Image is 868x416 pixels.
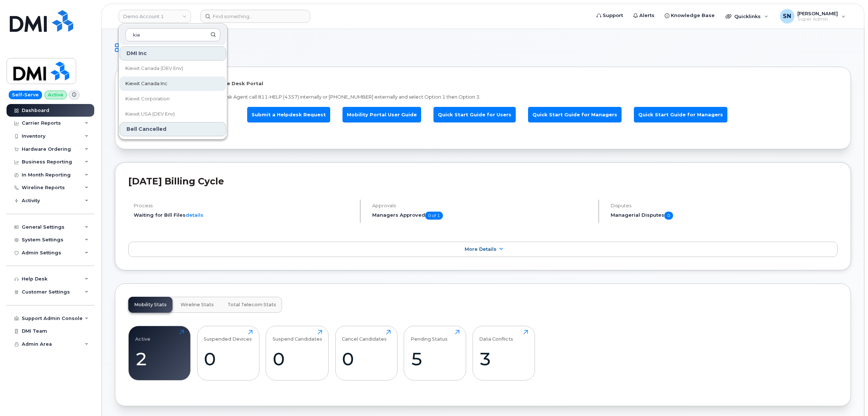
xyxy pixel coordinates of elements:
[372,203,592,208] h4: Approvals
[528,107,622,122] a: Quick Start Guide for Managers
[411,330,448,342] div: Pending Status
[204,330,252,342] div: Suspended Devices
[135,330,150,342] div: Active
[479,330,513,342] div: Data Conflicts
[180,302,214,308] span: Wireline Stats
[228,302,276,308] span: Total Telecom Stats
[128,176,838,187] h2: [DATE] Billing Cycle
[204,330,253,376] a: Suspended Devices0
[247,107,330,122] a: Submit a Helpdesk Request
[342,330,391,376] a: Cancel Candidates0
[125,111,175,118] span: Kiewit USA (DEV Env)
[125,80,167,87] span: Kiewit Canada Inc
[342,107,421,122] a: Mobility Portal User Guide
[634,107,727,122] a: Quick Start Guide for Managers
[411,348,460,370] div: 5
[204,348,253,370] div: 0
[134,212,354,219] li: Waiting for Bill Files
[128,80,838,87] p: Welcome to the Mobile Device Service Desk Portal
[125,65,183,72] span: Kiewit Canada (DEV Env)
[120,61,226,76] a: Kiewit Canada (DEV Env)
[273,330,322,342] div: Suspend Candidates
[611,212,838,220] h5: Managerial Disputes
[273,348,322,370] div: 0
[120,46,226,61] div: DMI Inc
[273,330,322,376] a: Suspend Candidates0
[479,330,528,376] a: Data Conflicts3
[135,330,184,376] a: Active2
[342,348,391,370] div: 0
[465,246,497,252] span: More Details
[342,330,387,342] div: Cancel Candidates
[479,348,528,370] div: 3
[135,348,184,370] div: 2
[120,76,226,91] a: Kiewit Canada Inc
[120,92,226,106] a: Kiewit Corporation
[120,107,226,121] a: Kiewit USA (DEV Env)
[125,95,170,103] span: Kiewit Corporation
[611,203,838,208] h4: Disputes
[128,93,838,100] p: To speak with a Mobile Device Service Desk Agent call 811-HELP (4357) internally or [PHONE_NUMBER...
[186,212,203,218] a: details
[425,212,443,220] span: 0 of 1
[134,203,354,208] h4: Process
[433,107,516,122] a: Quick Start Guide for Users
[664,212,673,220] span: 0
[125,28,220,41] input: Search
[411,330,460,376] a: Pending Status5
[120,122,226,136] div: Bell Cancelled
[372,212,592,220] h5: Managers Approved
